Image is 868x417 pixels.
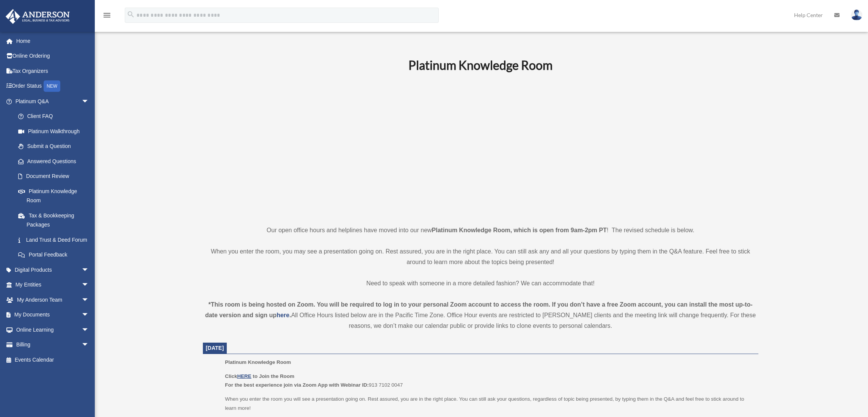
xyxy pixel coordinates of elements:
a: Portal Feedback [11,247,100,263]
i: search [127,10,135,19]
span: arrow_drop_down [82,262,97,278]
a: here [276,312,289,318]
b: to Join the Room [253,373,295,379]
a: Answered Questions [11,154,100,169]
span: arrow_drop_down [82,292,97,308]
p: When you enter the room you will see a presentation going on. Rest assured, you are in the right ... [225,395,753,412]
b: For the best experience join via Zoom App with Webinar ID: [225,382,369,388]
a: Online Ordering [5,49,100,64]
a: Platinum Knowledge Room [11,184,97,208]
a: Submit a Question [11,139,100,154]
a: Order StatusNEW [5,79,100,94]
p: When you enter the room, you may see a presentation going on. Rest assured, you are in the right ... [203,246,758,268]
p: Need to speak with someone in a more detailed fashion? We can accommodate that! [203,278,758,289]
a: Billingarrow_drop_down [5,337,100,352]
span: arrow_drop_down [82,277,97,293]
b: Platinum Knowledge Room [408,58,553,72]
img: Anderson Advisors Platinum Portal [3,9,72,24]
a: Document Review [11,169,100,184]
a: Tax & Bookkeeping Packages [11,208,100,232]
p: Our open office hours and helplines have moved into our new ! The revised schedule is below. [203,225,758,236]
img: User Pic [851,9,862,20]
span: [DATE] [206,345,224,351]
span: Platinum Knowledge Room [225,359,291,365]
div: NEW [44,80,60,92]
iframe: 231110_Toby_KnowledgeRoom [367,83,594,211]
a: Land Trust & Deed Forum [11,232,100,247]
strong: . [289,312,291,318]
div: All Office Hours listed below are in the Pacific Time Zone. Office Hour events are restricted to ... [203,299,758,331]
p: 913 7102 0047 [225,372,753,390]
strong: *This room is being hosted on Zoom. You will be required to log in to your personal Zoom account ... [205,301,753,318]
a: Online Learningarrow_drop_down [5,322,100,337]
a: Client FAQ [11,109,100,124]
span: arrow_drop_down [82,322,97,338]
a: Digital Productsarrow_drop_down [5,262,100,277]
a: My Entitiesarrow_drop_down [5,277,100,293]
a: Events Calendar [5,352,100,367]
strong: Platinum Knowledge Room, which is open from 9am-2pm PT [432,227,607,233]
a: My Anderson Teamarrow_drop_down [5,292,100,307]
b: Click [225,373,253,379]
a: HERE [237,373,251,379]
span: arrow_drop_down [82,337,97,353]
a: Home [5,33,100,49]
a: menu [102,13,111,20]
a: Platinum Walkthrough [11,124,100,139]
span: arrow_drop_down [82,307,97,323]
span: arrow_drop_down [82,94,97,109]
a: Tax Organizers [5,63,100,79]
a: Platinum Q&Aarrow_drop_down [5,94,100,109]
i: menu [102,11,111,20]
a: My Documentsarrow_drop_down [5,307,100,323]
